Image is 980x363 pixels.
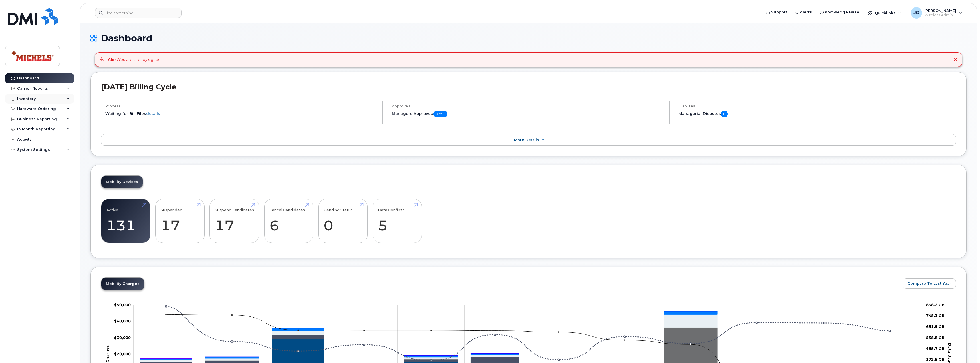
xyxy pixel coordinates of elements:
[721,111,728,117] span: 0
[514,138,539,142] span: More Details
[108,57,166,62] div: You are already signed in.
[101,83,956,91] h2: [DATE] Billing Cycle
[324,202,362,240] a: Pending Status 0
[105,104,377,108] h4: Process
[101,176,143,188] a: Mobility Devices
[114,302,131,307] tspan: $50,000
[101,278,144,290] a: Mobility Charges
[926,335,945,340] tspan: 558.8 GB
[146,111,160,116] a: details
[114,335,131,340] tspan: $30,000
[926,357,945,362] tspan: 372.5 GB
[679,111,956,117] h5: Managerial Disputes
[114,302,131,307] g: $0
[114,335,131,340] g: $0
[926,313,945,318] tspan: 745.1 GB
[106,202,145,240] a: Active 131
[269,202,308,240] a: Cancel Candidates 6
[114,352,131,356] tspan: $20,000
[108,57,118,62] strong: Alert
[161,202,199,240] a: Suspended 17
[926,346,945,351] tspan: 465.7 GB
[114,352,131,356] g: $0
[433,111,447,117] span: 0 of 0
[114,319,131,323] tspan: $40,000
[392,111,664,117] h5: Managers Approved
[926,302,945,307] tspan: 838.2 GB
[679,104,956,108] h4: Disputes
[114,319,131,323] g: $0
[926,324,945,329] tspan: 651.9 GB
[90,33,967,43] h1: Dashboard
[908,281,951,286] span: Compare To Last Year
[392,104,664,108] h4: Approvals
[215,202,254,240] a: Suspend Candidates 17
[378,202,416,240] a: Data Conflicts 5
[903,278,956,289] button: Compare To Last Year
[105,111,377,116] li: Waiting for Bill Files
[105,345,110,362] tspan: Charges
